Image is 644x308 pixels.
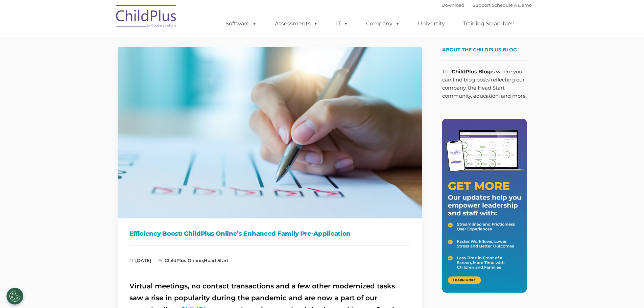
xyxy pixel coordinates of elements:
[129,229,410,239] h1: Efficiency Boost: ChildPlus Online’s Enhanced Family Pre-Application
[442,47,517,53] span: About the ChildPlus Blog
[442,68,527,100] p: The is where you can find blog posts reflecting our company, the Head Start community, education,...
[442,2,464,8] a: Download
[6,288,23,305] button: Cookies Settings
[219,17,264,30] a: Software
[473,2,491,8] a: Support
[118,47,422,218] img: Efficiency Boost: ChildPlus Online's Enhanced Family Pre-Application Process - Streamlining Appli...
[329,17,355,30] a: IT
[442,119,527,293] img: Get More - Our updates help you empower leadership and staff.
[442,2,532,8] font: |
[452,68,491,75] strong: ChildPlus Blog
[204,258,229,263] a: Head Start
[165,258,203,263] a: ChildPlus Online
[158,258,229,263] span: ,
[456,17,521,30] a: Training Scramble!!
[268,17,325,30] a: Assessments
[411,17,452,30] a: University
[492,2,532,8] a: Schedule A Demo
[359,17,407,30] a: Company
[113,0,180,34] img: ChildPlus by Procare Solutions
[129,258,151,263] span: [DATE]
